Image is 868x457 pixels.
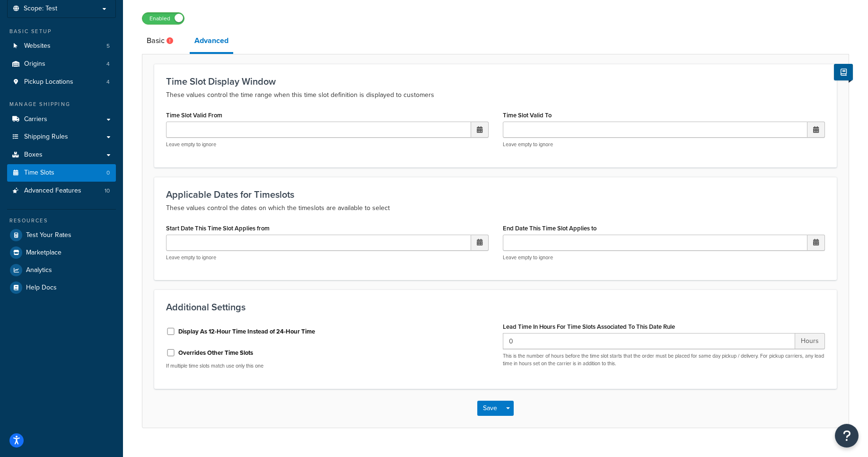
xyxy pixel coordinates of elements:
[24,151,43,159] span: Boxes
[503,323,675,330] label: Lead Time In Hours For Time Slots Associated To This Date Rule
[166,202,825,214] p: These values control the dates on which the timeslots are available to select
[166,254,489,261] p: Leave empty to ignore
[503,352,825,367] p: This is the number of hours before the time slot starts that the order must be placed for same da...
[795,333,825,349] span: Hours
[7,227,116,244] a: Test Your Rates
[7,111,116,128] a: Carriers
[7,164,116,182] li: Time Slots
[105,187,110,195] span: 10
[7,73,116,91] a: Pickup Locations4
[7,182,116,200] li: Advanced Features
[106,78,110,86] span: 4
[26,266,52,274] span: Analytics
[166,112,222,119] label: Time Slot Valid From
[24,60,45,68] span: Origins
[7,279,116,296] a: Help Docs
[7,37,116,55] li: Websites
[7,27,116,35] div: Basic Setup
[26,284,57,292] span: Help Docs
[190,29,233,54] a: Advanced
[24,169,54,177] span: Time Slots
[7,244,116,261] a: Marketplace
[503,112,552,119] label: Time Slot Valid To
[24,115,47,123] span: Carriers
[178,349,253,357] label: Overrides Other Time Slots
[166,225,270,232] label: Start Date This Time Slot Applies from
[7,73,116,91] li: Pickup Locations
[7,128,116,146] a: Shipping Rules
[106,169,110,177] span: 0
[7,262,116,279] a: Analytics
[26,249,61,257] span: Marketplace
[178,327,315,336] label: Display As 12-Hour Time Instead of 24-Hour Time
[7,217,116,225] div: Resources
[166,189,825,200] h3: Applicable Dates for Timeslots
[166,302,825,312] h3: Additional Settings
[166,362,489,369] p: If multiple time slots match use only this one
[24,42,51,50] span: Websites
[7,146,116,164] a: Boxes
[7,55,116,73] li: Origins
[166,89,825,101] p: These values control the time range when this time slot definition is displayed to customers
[7,182,116,200] a: Advanced Features10
[26,231,71,239] span: Test Your Rates
[24,133,68,141] span: Shipping Rules
[7,164,116,182] a: Time Slots0
[503,141,825,148] p: Leave empty to ignore
[142,29,180,52] a: Basic
[834,64,853,80] button: Show Help Docs
[503,254,825,261] p: Leave empty to ignore
[24,78,73,86] span: Pickup Locations
[835,424,859,448] button: Open Resource Center
[477,401,503,416] button: Save
[166,141,489,148] p: Leave empty to ignore
[142,13,184,24] label: Enabled
[503,225,596,232] label: End Date This Time Slot Applies to
[106,60,110,68] span: 4
[166,76,825,87] h3: Time Slot Display Window
[106,42,110,50] span: 5
[24,5,57,13] span: Scope: Test
[7,55,116,73] a: Origins4
[7,100,116,108] div: Manage Shipping
[7,37,116,55] a: Websites5
[24,187,81,195] span: Advanced Features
